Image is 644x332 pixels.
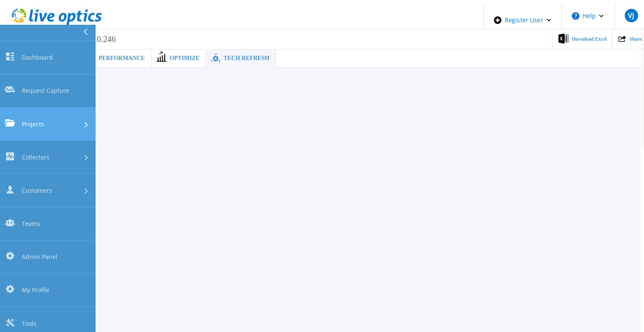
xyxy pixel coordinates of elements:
[484,3,561,37] div: Register User
[22,319,36,328] span: Tools
[87,34,116,44] span: 10.246
[22,252,57,261] span: Admin Panel
[99,55,145,61] span: Performance
[22,286,49,295] span: My Profile
[562,3,614,29] button: Help
[22,86,69,95] span: Request Capture
[628,12,634,19] span: VJ
[629,37,642,42] span: Share
[3,3,641,311] div: ,
[170,55,200,61] span: Optimize
[22,153,49,162] span: Collectors
[22,219,40,228] span: Teams
[22,120,44,128] span: Projects
[22,186,52,195] span: Customers
[223,55,269,61] span: Tech Refresh
[22,53,53,62] span: Dashboard
[572,37,607,42] span: Download Excel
